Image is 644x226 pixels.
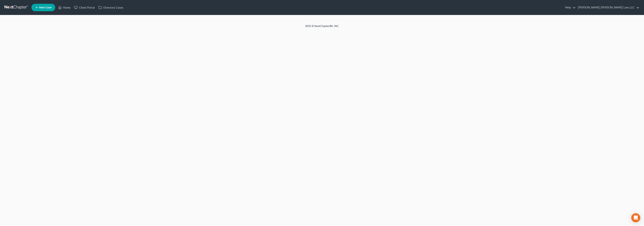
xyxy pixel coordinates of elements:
[97,4,125,11] a: Directory Cases
[563,4,576,11] a: Help
[576,4,639,11] a: [PERSON_NAME] [PERSON_NAME] Law, LLC
[215,24,429,31] div: 2025 © NextChapterBK, INC
[72,4,97,11] a: Client Portal
[631,213,640,222] div: Open Intercom Messenger
[31,4,55,11] new-legal-case-button: New Case
[56,4,72,11] a: Home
